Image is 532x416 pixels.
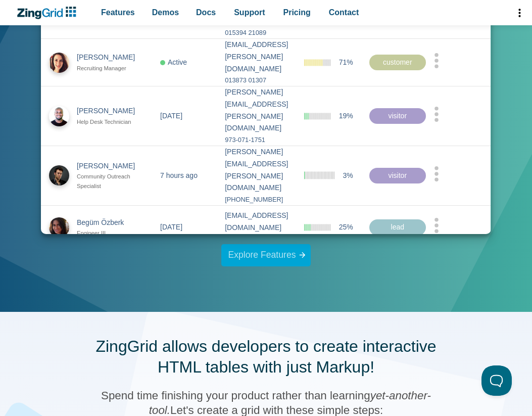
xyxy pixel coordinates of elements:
[339,110,353,122] span: 19%
[225,27,288,38] div: 015394 21089
[196,6,216,19] span: Docs
[225,146,288,194] div: [PERSON_NAME][EMAIL_ADDRESS][PERSON_NAME][DOMAIN_NAME]
[77,172,144,191] div: Community Outreach Specialist
[225,86,288,134] div: [PERSON_NAME][EMAIL_ADDRESS][PERSON_NAME][DOMAIN_NAME]
[77,228,144,238] div: Engineer III
[225,75,288,86] div: 013873 01307
[160,169,198,181] div: 7 hours ago
[369,167,426,183] div: visitor
[329,6,359,19] span: Contact
[77,216,144,228] div: Begüm Özberk
[369,219,426,236] div: lead
[77,160,144,172] div: [PERSON_NAME]
[221,244,311,266] a: Explore Features
[369,108,426,124] div: visitor
[160,110,182,122] div: [DATE]
[343,169,353,181] span: 3%
[77,64,144,73] div: Recruiting Manager
[234,6,265,19] span: Support
[16,7,81,19] a: ZingChart Logo. Click to return to the homepage
[283,6,311,19] span: Pricing
[77,105,144,117] div: [PERSON_NAME]
[225,210,288,234] div: [EMAIL_ADDRESS][DOMAIN_NAME]
[160,221,182,234] div: [DATE]
[152,6,179,19] span: Demos
[339,56,353,68] span: 71%
[101,6,135,19] span: Features
[225,234,288,245] div: (485)-001-9914
[77,52,144,64] div: [PERSON_NAME]
[77,117,144,127] div: Help Desk Technician
[89,336,443,378] h2: ZingGrid allows developers to create interactive HTML tables with just Markup!
[160,56,187,68] div: Active
[225,39,288,75] div: [EMAIL_ADDRESS][PERSON_NAME][DOMAIN_NAME]
[481,365,512,396] iframe: Toggle Customer Support
[339,221,353,234] span: 25%
[225,134,288,146] div: 973-071-1751
[225,194,288,205] div: [PHONE_NUMBER]
[369,54,426,70] div: customer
